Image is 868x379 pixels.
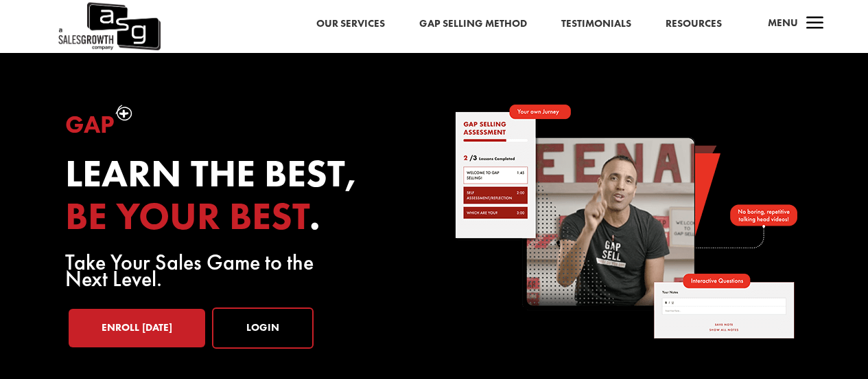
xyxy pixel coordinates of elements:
[65,255,414,288] p: Take Your Sales Game to the Next Level.
[65,109,115,140] span: Gap
[666,15,722,33] a: Resources
[212,307,314,349] a: Login
[65,191,309,241] span: be your best
[419,15,527,33] a: Gap Selling Method
[115,105,132,120] img: plus-symbol-white
[768,16,798,30] span: Menu
[69,309,205,347] a: Enroll [DATE]
[454,105,797,338] img: self-paced-sales-course-online
[561,15,631,33] a: Testimonials
[65,153,414,244] h2: Learn the best, .
[801,10,829,38] span: a
[316,15,385,33] a: Our Services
